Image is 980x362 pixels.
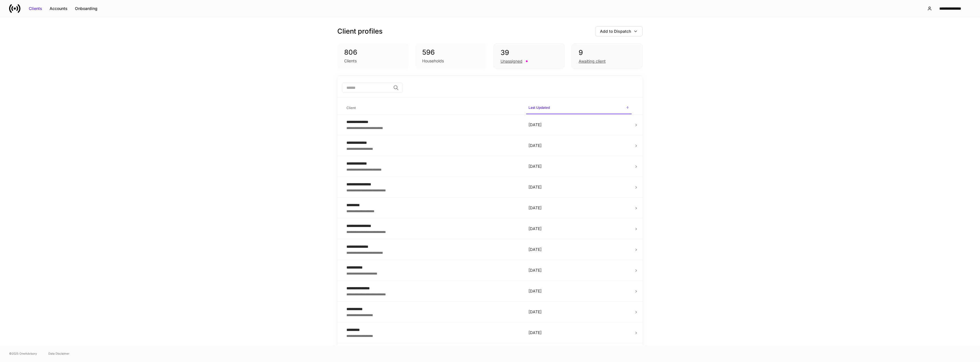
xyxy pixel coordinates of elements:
[25,4,46,13] button: Clients
[344,102,522,114] span: Client
[9,351,37,356] span: © 2025 OneAdvisory
[346,105,356,111] h6: Client
[526,102,632,114] span: Last Updated
[528,288,629,294] p: [DATE]
[422,48,480,57] div: 596
[337,27,383,36] h3: Client profiles
[50,6,68,11] div: Accounts
[528,226,629,232] p: [DATE]
[600,28,631,34] div: Add to Dispatch
[344,48,402,57] div: 806
[75,6,97,11] div: Onboarding
[528,143,629,148] p: [DATE]
[528,163,629,169] p: [DATE]
[528,205,629,211] p: [DATE]
[579,58,606,64] div: Awaiting client
[528,122,629,128] p: [DATE]
[579,48,636,57] div: 9
[501,48,558,57] div: 39
[422,58,444,64] div: Households
[344,58,357,64] div: Clients
[493,43,565,69] div: 39Unassigned
[528,267,629,273] p: [DATE]
[46,4,71,13] button: Accounts
[528,105,550,110] h6: Last Updated
[528,184,629,190] p: [DATE]
[571,43,643,69] div: 9Awaiting client
[528,330,629,336] p: [DATE]
[48,351,70,356] a: Data Disclaimer
[528,247,629,252] p: [DATE]
[29,6,42,11] div: Clients
[71,4,101,13] button: Onboarding
[528,309,629,315] p: [DATE]
[595,26,643,36] button: Add to Dispatch
[501,58,522,64] div: Unassigned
